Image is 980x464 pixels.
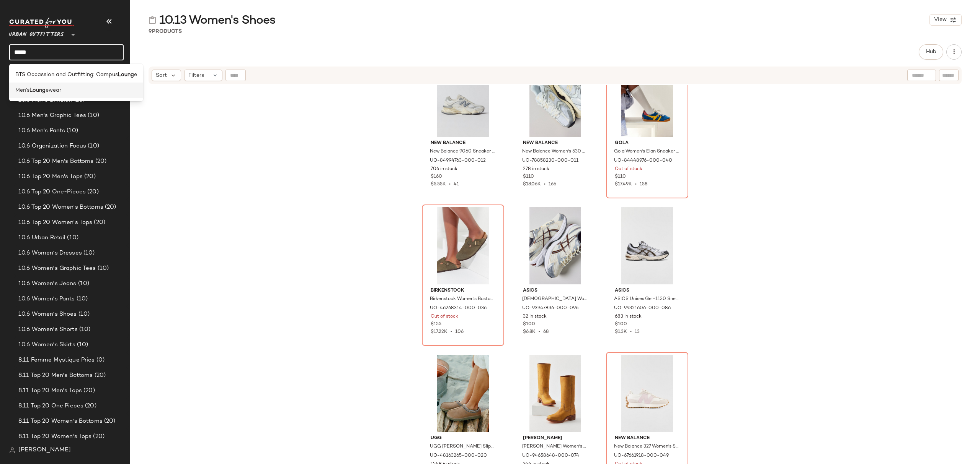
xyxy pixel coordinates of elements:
span: UO-84448976-000-040 [614,157,672,164]
span: (20) [94,157,107,166]
span: 10.6 Women's Shoes [18,310,77,319]
span: $155 [431,321,441,328]
span: (10) [75,341,88,349]
span: Sort [156,71,167,79]
span: ASICS Unisex Gel-1130 Sneaker in White/Clay Canyon at Urban Outfitters [614,296,679,303]
img: 67661918_049_b [609,355,686,432]
span: (20) [103,417,116,426]
button: Hub [919,44,943,60]
span: (10) [96,264,109,273]
span: ewear [46,86,61,94]
span: 68 [543,329,549,334]
span: 8.11 Top 20 Women's Tops [18,432,91,441]
span: (20) [91,432,105,441]
span: $17.22K [431,329,448,334]
span: 8.11 Top 20 One Pieces [18,402,83,410]
span: • [627,329,635,334]
img: 93947836_096_b [517,207,594,284]
img: 94658648_074_b [517,355,594,432]
span: UO-94658648-000-074 [522,453,579,459]
span: (10) [77,279,90,288]
span: BTS Occassion and Outfitting: Campus [15,71,118,79]
span: (0) [95,356,105,365]
span: $110 [523,174,534,180]
span: 10.6 Men's Graphic Tees [18,111,86,120]
span: New Balance Women's 530 Sneaker in Silver Metallic/Linen, Women's at Urban Outfitters [522,148,587,155]
span: UO-46268314-000-036 [430,305,487,312]
span: 10.6 Top 20 One-Pieces [18,188,86,196]
span: 10.6 Women's Shorts [18,325,78,334]
img: 46268314_036_b [425,207,501,284]
span: (10) [86,142,99,151]
span: • [541,182,549,187]
span: 10.6 Women's Jeans [18,279,77,288]
img: svg%3e [9,447,15,453]
span: 10.6 Men's Pants [18,127,65,135]
span: 706 in stock [431,166,457,173]
span: 10.6 Women's Dresses [18,249,82,258]
span: 10.6 Women's Pants [18,295,75,303]
span: UO-84994763-000-012 [430,157,486,164]
span: Gola [615,140,679,147]
span: 10.13 Women's Shoes [159,13,275,28]
span: [PERSON_NAME] [523,435,588,442]
span: Hub [926,49,936,55]
span: [DEMOGRAPHIC_DATA] Women's GEL-1130 Sneaker in Cream/Reddish Brown, Women's at Urban Outfitters [522,296,587,303]
span: 10.6 Organization Focus [18,142,86,151]
span: 32 in stock [523,313,547,320]
span: (20) [103,203,116,212]
span: UO-78858230-000-011 [522,157,578,164]
span: View [934,17,947,23]
span: 10.6 Top 20 Men's Bottoms [18,157,94,166]
span: 10.6 Women's Skirts [18,341,75,349]
span: • [446,182,454,187]
span: 8.11 Top 20 Men's Bottoms [18,371,93,380]
span: (20) [83,172,96,181]
span: Urban Outfitters [9,26,64,40]
span: $1.3K [615,329,627,334]
b: Loung [118,71,134,79]
span: (10) [82,249,95,258]
button: View [929,14,962,26]
span: Men’s [15,86,29,94]
span: 166 [549,182,556,187]
span: (10) [86,111,99,120]
img: 48163265_020_b [425,355,501,432]
span: 8.11 Top 20 Men's Tops [18,386,82,395]
span: 106 [455,329,464,334]
span: $160 [431,174,442,180]
span: New Balance [615,435,679,442]
span: UO-67661918-000-049 [614,453,669,459]
span: ASICS [615,287,679,294]
span: (10) [75,295,88,303]
span: (10) [77,310,90,319]
span: 41 [454,182,459,187]
span: 10.6 Top 20 Women's Bottoms [18,203,103,212]
span: $110 [615,174,626,180]
div: Products [149,28,182,36]
span: 9 [149,29,152,34]
span: 158 [640,182,647,187]
span: $6.8K [523,329,536,334]
span: 10.6 Top 20 Women's Tops [18,218,92,227]
span: New Balance [431,140,495,147]
span: 683 in stock [615,313,642,320]
img: 99321606_086_b [609,207,686,284]
span: [PERSON_NAME] [18,446,71,455]
span: • [448,329,455,334]
span: ASICS [523,287,588,294]
img: svg%3e [149,16,156,24]
span: 13 [635,329,640,334]
span: 8.11 Top 20 Women's Bottoms [18,417,103,426]
span: (20) [86,188,99,196]
span: UO-93947836-000-096 [522,305,578,312]
span: 10.6 Urban Retail [18,234,65,242]
span: $17.49K [615,182,632,187]
span: Birkenstock [431,287,495,294]
span: New Balance 9060 Sneaker in Sea Salt at Urban Outfitters [430,148,495,155]
span: 8.11 Femme Mystique Prios [18,356,95,365]
span: 10.6 Women's Graphic Tees [18,264,96,273]
span: Gola Women's Elan Sneaker in Marine Blue/Sun/Deep Red, Women's at Urban Outfitters [614,148,679,155]
span: New Balance 327 Women's Sneaker in Moonbeam/Ice Blue, Women's at Urban Outfitters [614,443,679,450]
span: Birkenstock Women's Boston Soft Footbed Suede Clog in Forest, Women's at Urban Outfitters [430,296,495,303]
